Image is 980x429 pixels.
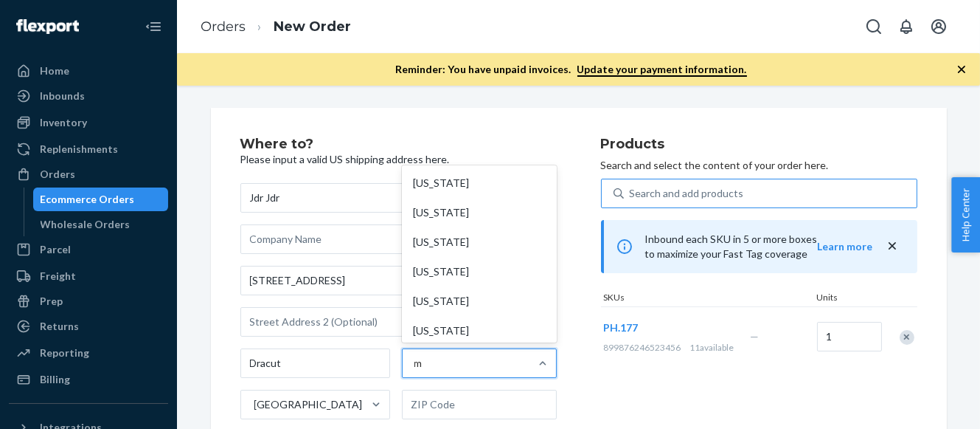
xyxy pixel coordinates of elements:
button: Open notifications [892,12,921,41]
input: Street Address 2 (Optional) [240,307,557,337]
ol: breadcrumbs [189,5,363,49]
button: Learn more [818,239,873,254]
button: Close Navigation [139,12,168,41]
a: Home [9,59,168,83]
div: Replenishments [40,142,118,157]
div: Units [814,291,880,306]
div: Search and add products [630,186,744,201]
a: Orders [201,18,246,35]
p: Please input a valid US shipping address here. [240,152,557,167]
a: Freight [9,264,168,288]
a: New Order [274,18,351,35]
button: Open Search Box [859,12,889,41]
div: Parcel [40,242,71,257]
p: Search and select the content of your order here. [601,158,917,173]
input: [GEOGRAPHIC_DATA] [253,397,254,412]
a: Replenishments [9,137,168,161]
div: Wholesale Orders [41,217,131,232]
div: Inventory [40,115,87,130]
div: Freight [40,269,76,284]
a: Ecommerce Orders [33,188,169,211]
a: Wholesale Orders [33,213,169,236]
input: Quantity [817,322,882,351]
div: Inbounds [40,89,85,103]
div: Billing [40,372,70,387]
div: Home [40,64,69,78]
a: Update your payment information. [577,63,747,77]
button: Open account menu [924,12,953,41]
a: Inventory [9,111,168,134]
input: City [240,349,390,378]
div: Orders [40,167,75,182]
div: Prep [40,294,63,309]
a: Inbounds [9,84,168,108]
div: Remove Item [900,330,914,345]
span: 899876246523456 [604,342,681,353]
h2: Where to? [240,137,557,152]
button: close [885,238,900,254]
div: [US_STATE] [405,316,554,346]
div: SKUs [601,291,814,306]
div: [US_STATE] [405,227,554,257]
img: Flexport logo [16,19,79,34]
div: [GEOGRAPHIC_DATA] [254,397,363,412]
span: PH.177 [604,321,639,334]
div: [US_STATE] [405,168,554,198]
span: 11 available [690,342,734,353]
div: Inbound each SKU in 5 or more boxes to maximize your Fast Tag coverage [601,220,917,273]
div: [US_STATE] [405,198,554,227]
a: Prep [9,289,168,313]
div: Returns [40,319,79,334]
h2: Products [601,137,917,152]
button: Help Center [951,177,980,253]
p: Reminder: You have unpaid invoices. [396,62,747,77]
button: PH.177 [604,320,639,335]
a: Billing [9,368,168,391]
div: Ecommerce Orders [41,192,135,207]
input: ZIP Code [402,390,557,419]
span: — [751,330,760,343]
a: Reporting [9,341,168,365]
div: [US_STATE] [405,286,554,316]
a: Parcel [9,238,168,261]
input: [US_STATE][US_STATE][US_STATE][US_STATE][US_STATE][US_STATE][US_STATE][US_STATE][US_STATE] [414,356,424,371]
input: Company Name [240,224,557,254]
a: Orders [9,162,168,186]
a: Returns [9,315,168,338]
input: First & Last Name [240,183,557,213]
input: Street Address [240,266,557,295]
div: Reporting [40,346,89,360]
div: [US_STATE] [405,257,554,286]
